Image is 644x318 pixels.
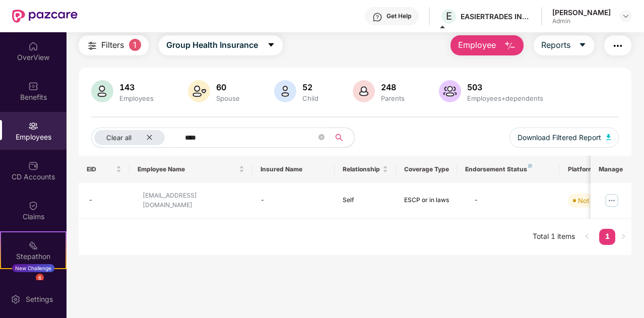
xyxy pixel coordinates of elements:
[267,41,275,50] span: caret-down
[274,80,296,102] img: svg+xml;base64,PHN2ZyB4bWxucz0iaHR0cDovL3d3dy53My5vcmcvMjAwMC9zdmciIHhtbG5zOnhsaW5rPSJodHRwOi8vd3...
[612,40,624,52] img: svg+xml;base64,PHN2ZyB4bWxucz0iaHR0cDovL3d3dy53My5vcmcvMjAwMC9zdmciIHdpZHRoPSIyNCIgaGVpZ2h0PSIyNC...
[615,229,631,245] li: Next Page
[1,251,66,262] div: Stepathon
[465,94,545,102] div: Employees+dependents
[214,82,242,92] div: 60
[130,156,252,183] th: Employee Name
[622,12,630,20] img: svg+xml;base64,PHN2ZyBpZD0iRHJvcGRvd24tMzJ4MzIiIHhtbG5zPSJodHRwOi8vd3d3LnczLm9yZy8yMDAwL3N2ZyIgd2...
[23,294,56,304] div: Settings
[620,233,626,239] span: right
[159,35,283,55] button: Group Health Insurancecaret-down
[300,94,320,102] div: Child
[143,191,244,210] div: [EMAIL_ADDRESS][DOMAIN_NAME]
[509,128,619,148] button: Download Filtered Report
[533,229,575,245] li: Total 1 items
[28,201,38,211] img: svg+xml;base64,PHN2ZyBpZD0iQ2xhaW0iIHhtbG5zPSJodHRwOi8vd3d3LnczLm9yZy8yMDAwL3N2ZyIgd2lkdGg9IjIwIi...
[396,156,458,183] th: Coverage Type
[330,128,355,148] button: search
[599,229,615,244] a: 1
[504,40,516,52] img: svg+xml;base64,PHN2ZyB4bWxucz0iaHR0cDovL3d3dy53My5vcmcvMjAwMC9zdmciIHhtbG5zOnhsaW5rPSJodHRwOi8vd3...
[89,196,122,205] div: -
[604,193,620,209] img: manageButton
[318,134,325,140] span: close-circle
[541,39,570,51] span: Reports
[606,134,611,140] img: svg+xml;base64,PHN2ZyB4bWxucz0iaHR0cDovL3d3dy53My5vcmcvMjAwMC9zdmciIHhtbG5zOnhsaW5rPSJodHRwOi8vd3...
[578,196,624,206] div: Not Registered
[404,196,449,205] div: ESCP or in laws
[106,134,132,142] span: Clear all
[300,82,320,92] div: 52
[450,35,524,55] button: Employee
[568,165,623,173] div: Platform Status
[461,12,531,21] div: EASIERTRADES INDIA LLP
[579,229,595,245] li: Previous Page
[12,10,78,23] img: New Pazcare Logo
[12,264,54,272] div: New Challenge
[465,82,545,92] div: 503
[36,274,44,282] div: 6
[379,94,407,102] div: Parents
[599,229,615,245] li: 1
[579,229,595,245] button: left
[353,80,375,102] img: svg+xml;base64,PHN2ZyB4bWxucz0iaHR0cDovL3d3dy53My5vcmcvMjAwMC9zdmciIHhtbG5zOnhsaW5rPSJodHRwOi8vd3...
[261,196,327,205] div: -
[335,156,396,183] th: Relationship
[252,156,335,183] th: Insured Name
[591,156,631,183] th: Manage
[79,35,149,55] button: Filters1
[578,41,587,50] span: caret-down
[387,12,411,20] div: Get Help
[138,165,237,173] span: Employee Name
[86,40,98,52] img: svg+xml;base64,PHN2ZyB4bWxucz0iaHR0cDovL3d3dy53My5vcmcvMjAwMC9zdmciIHdpZHRoPSIyNCIgaGVpZ2h0PSIyNC...
[146,134,153,141] span: close
[439,80,461,102] img: svg+xml;base64,PHN2ZyB4bWxucz0iaHR0cDovL3d3dy53My5vcmcvMjAwMC9zdmciIHhtbG5zOnhsaW5rPSJodHRwOi8vd3...
[372,12,382,22] img: svg+xml;base64,PHN2ZyBpZD0iSGVscC0zMngzMiIgeG1sbnM9Imh0dHA6Ly93d3cudzMub3JnLzIwMDAvc3ZnIiB3aWR0aD...
[166,39,258,51] span: Group Health Insurance
[11,294,21,304] img: svg+xml;base64,PHN2ZyBpZD0iU2V0dGluZy0yMHgyMCIgeG1sbnM9Imh0dHA6Ly93d3cudzMub3JnLzIwMDAvc3ZnIiB3aW...
[28,121,38,131] img: svg+xml;base64,PHN2ZyBpZD0iRW1wbG95ZWVzIiB4bWxucz0iaHR0cDovL3d3dy53My5vcmcvMjAwMC9zdmciIHdpZHRoPS...
[28,41,38,51] img: svg+xml;base64,PHN2ZyBpZD0iSG9tZSIgeG1sbnM9Imh0dHA6Ly93d3cudzMub3JnLzIwMDAvc3ZnIiB3aWR0aD0iMjAiIG...
[129,39,141,51] span: 1
[534,35,594,55] button: Reportscaret-down
[615,229,631,245] button: right
[318,133,325,143] span: close-circle
[91,128,183,148] button: Clear allclose
[528,164,532,168] img: svg+xml;base64,PHN2ZyB4bWxucz0iaHR0cDovL3d3dy53My5vcmcvMjAwMC9zdmciIHdpZHRoPSI4IiBoZWlnaHQ9IjgiIH...
[28,161,38,171] img: svg+xml;base64,PHN2ZyBpZD0iQ0RfQWNjb3VudHMiIGRhdGEtbmFtZT0iQ0QgQWNjb3VudHMiIHhtbG5zPSJodHRwOi8vd3...
[552,17,611,25] div: Admin
[518,132,601,143] span: Download Filtered Report
[552,8,611,17] div: [PERSON_NAME]
[379,82,407,92] div: 248
[28,81,38,91] img: svg+xml;base64,PHN2ZyBpZD0iQmVuZWZpdHMiIHhtbG5zPSJodHRwOi8vd3d3LnczLm9yZy8yMDAwL3N2ZyIgd2lkdGg9Ij...
[214,94,242,102] div: Spouse
[117,82,156,92] div: 143
[79,156,130,183] th: EID
[343,196,388,205] div: Self
[91,80,113,102] img: svg+xml;base64,PHN2ZyB4bWxucz0iaHR0cDovL3d3dy53My5vcmcvMjAwMC9zdmciIHhtbG5zOnhsaW5rPSJodHRwOi8vd3...
[117,94,156,102] div: Employees
[465,165,551,173] div: Endorsement Status
[584,233,590,239] span: left
[28,240,38,250] img: svg+xml;base64,PHN2ZyB4bWxucz0iaHR0cDovL3d3dy53My5vcmcvMjAwMC9zdmciIHdpZHRoPSIyMSIgaGVpZ2h0PSIyMC...
[330,134,349,142] span: search
[87,165,114,173] span: EID
[458,39,496,51] span: Employee
[446,10,452,22] span: E
[188,80,210,102] img: svg+xml;base64,PHN2ZyB4bWxucz0iaHR0cDovL3d3dy53My5vcmcvMjAwMC9zdmciIHhtbG5zOnhsaW5rPSJodHRwOi8vd3...
[343,165,380,173] span: Relationship
[474,196,478,205] div: -
[101,39,124,51] span: Filters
